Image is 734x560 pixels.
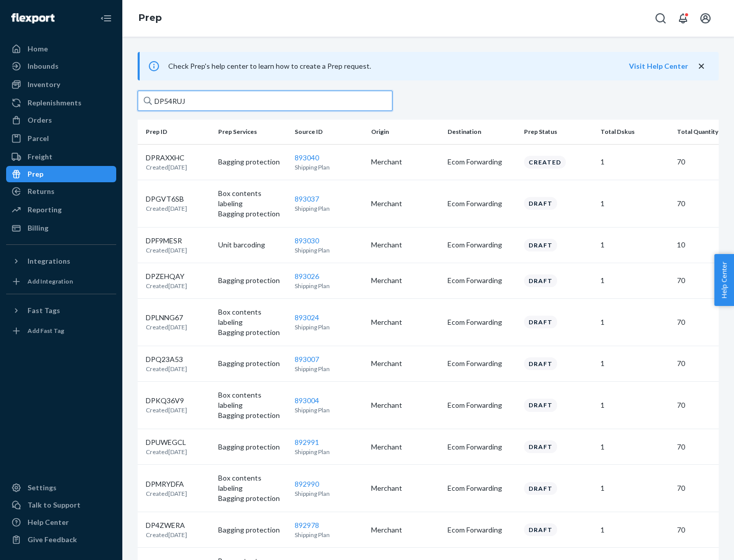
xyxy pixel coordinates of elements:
p: Merchant [371,442,439,452]
p: Shipping Plan [295,406,363,414]
p: 1 [600,199,669,209]
p: Merchant [371,358,439,369]
img: Flexport logo [11,13,55,23]
div: Draft [524,399,557,411]
p: Ecom Forwarding [448,442,516,452]
p: DPF9MESR [146,236,187,246]
div: Draft [524,523,557,536]
div: Draft [524,357,557,370]
a: 893004 [295,396,319,405]
th: Prep Services [214,120,291,144]
p: Box contents labeling [218,390,286,410]
a: 893024 [295,313,319,322]
p: DPQ23A53 [146,354,187,365]
p: Bagging protection [218,157,286,167]
p: Ecom Forwarding [448,483,516,493]
p: Merchant [371,157,439,167]
p: Created [DATE] [146,447,187,456]
p: DPGVT6SB [146,194,187,204]
a: Reporting [6,202,116,218]
a: 893037 [295,194,319,203]
span: Check Prep's help center to learn how to create a Prep request. [168,62,371,70]
p: 1 [600,157,669,167]
p: Merchant [371,525,439,535]
div: Talk to Support [28,500,81,510]
p: Merchant [371,483,439,493]
p: Bagging protection [218,327,286,338]
p: Created [DATE] [146,530,187,539]
a: Orders [6,112,116,128]
p: DPUWEGCL [146,437,187,447]
a: Prep [6,166,116,182]
p: Ecom Forwarding [448,317,516,327]
p: DPZEHQAY [146,271,187,282]
div: Draft [524,274,557,287]
a: Settings [6,480,116,496]
p: Shipping Plan [295,365,363,373]
p: Merchant [371,275,439,286]
a: Help Center [6,514,116,530]
p: Created [DATE] [146,406,187,414]
p: Merchant [371,317,439,327]
p: Shipping Plan [295,530,363,539]
ol: breadcrumbs [130,4,170,33]
div: Add Fast Tag [28,326,64,335]
div: Help Center [28,517,69,527]
p: Shipping Plan [295,163,363,172]
button: close [696,61,706,72]
th: Source ID [291,120,367,144]
a: Billing [6,220,116,236]
p: Ecom Forwarding [448,240,516,250]
th: Prep ID [138,120,214,144]
button: Integrations [6,253,116,269]
a: Returns [6,183,116,200]
div: Integrations [28,256,70,266]
a: Inbounds [6,58,116,74]
p: Shipping Plan [295,246,363,255]
p: Bagging protection [218,525,286,535]
p: DPKQ36V9 [146,396,187,406]
p: Unit barcoding [218,240,286,250]
a: 892991 [295,438,319,446]
a: 892978 [295,521,319,529]
p: Box contents labeling [218,307,286,327]
p: Shipping Plan [295,323,363,331]
a: 893040 [295,153,319,162]
p: 1 [600,442,669,452]
a: Add Integration [6,273,116,290]
div: Replenishments [28,98,82,108]
a: Inventory [6,76,116,93]
p: Box contents labeling [218,473,286,493]
div: Reporting [28,205,62,215]
p: Shipping Plan [295,489,363,498]
p: DP4ZWERA [146,520,187,530]
div: Draft [524,197,557,210]
p: Ecom Forwarding [448,525,516,535]
p: Created [DATE] [146,163,187,172]
p: Shipping Plan [295,282,363,290]
p: 1 [600,358,669,369]
button: Close Navigation [96,8,116,29]
a: Parcel [6,130,116,147]
p: Created [DATE] [146,204,187,213]
p: DPRAXXHC [146,153,187,163]
div: Billing [28,223,48,233]
div: Orders [28,115,52,125]
a: Home [6,41,116,57]
p: Created [DATE] [146,323,187,331]
a: 893026 [295,272,319,281]
p: Created [DATE] [146,489,187,498]
a: Prep [139,12,162,23]
div: Freight [28,152,53,162]
p: Bagging protection [218,209,286,219]
div: Draft [524,316,557,328]
p: Shipping Plan [295,204,363,213]
p: Bagging protection [218,442,286,452]
p: 1 [600,525,669,535]
div: Prep [28,169,43,179]
th: Total Dskus [596,120,673,144]
p: 1 [600,400,669,410]
a: Freight [6,149,116,165]
p: Shipping Plan [295,447,363,456]
button: Help Center [714,254,734,306]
